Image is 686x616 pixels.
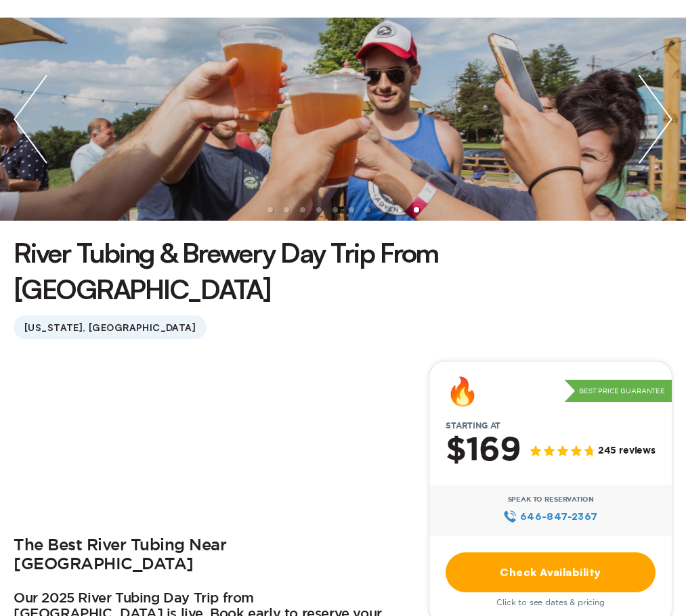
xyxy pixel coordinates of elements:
[267,207,273,213] li: slide item 1
[503,509,597,524] a: 646‍-847‍-2367
[446,552,656,592] a: Check Availability
[398,207,403,213] li: slide item 9
[446,433,521,468] h2: $169
[300,207,305,213] li: slide item 3
[625,18,686,221] img: next slide / item
[429,421,517,431] span: Starting at
[14,234,672,307] h1: River Tubing & Brewery Day Trip From [GEOGRAPHIC_DATA]
[381,207,387,213] li: slide item 8
[14,536,388,575] h2: The Best River Tubing Near [GEOGRAPHIC_DATA]
[316,207,322,213] li: slide item 4
[446,378,479,405] div: 🔥
[333,207,338,213] li: slide item 5
[14,315,207,339] span: [US_STATE], [GEOGRAPHIC_DATA]
[365,207,370,213] li: slide item 7
[520,509,598,524] span: 646‍-847‍-2367
[349,207,354,213] li: slide item 6
[564,380,672,403] p: Best Price Guarantee
[284,207,289,213] li: slide item 2
[508,496,594,504] span: Speak to Reservation
[414,207,419,213] li: slide item 10
[496,598,605,607] span: Click to see dates & pricing
[598,445,656,457] span: 245 reviews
